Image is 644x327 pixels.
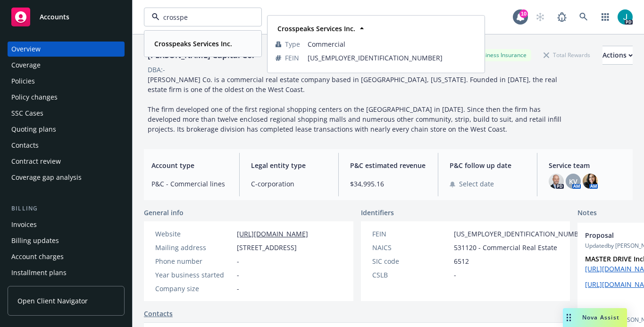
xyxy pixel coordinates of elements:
[577,208,597,219] span: Notes
[8,138,125,153] a: Contacts
[350,179,427,189] span: $34,995.16
[618,9,633,25] img: photo
[237,256,239,266] span: -
[251,160,327,170] span: Legal entity type
[549,160,625,170] span: Service team
[8,4,125,30] a: Accounts
[237,229,308,238] a: [URL][DOMAIN_NAME]
[251,179,327,189] span: C-corporation
[450,160,526,170] span: P&C follow up date
[372,270,450,280] div: CSLB
[11,58,41,73] div: Coverage
[285,53,299,63] span: FEIN
[11,154,61,169] div: Contract review
[531,8,550,26] a: Start snowing
[563,308,575,327] div: Drag to move
[574,8,593,26] a: Search
[361,208,394,218] span: Identifiers
[569,176,577,186] span: KV
[539,49,595,61] div: Total Rewards
[144,208,184,218] span: General info
[454,229,589,239] span: [US_EMPLOYER_IDENTIFICATION_NUMBER]
[155,256,233,266] div: Phone number
[582,313,619,321] span: Nova Assist
[155,284,233,293] div: Company size
[552,8,571,26] a: Report a Bug
[8,233,125,248] a: Billing updates
[454,243,557,252] span: 531120 - Commercial Real Estate
[155,229,233,239] div: Website
[549,174,564,189] img: photo
[8,265,125,280] a: Installment plans
[8,217,125,232] a: Invoices
[151,179,228,189] span: P&C - Commercial lines
[277,24,355,33] strong: Crosspeaks Services Inc.
[11,74,35,89] div: Policies
[602,46,633,64] div: Actions
[151,160,228,170] span: Account type
[8,122,125,137] a: Quoting plans
[148,65,165,75] div: DBA: -
[308,39,477,49] span: Commercial
[454,270,456,280] span: -
[148,75,563,134] span: [PERSON_NAME] Co. is a commercial real estate company based in [GEOGRAPHIC_DATA], [US_STATE]. Fou...
[40,13,69,21] span: Accounts
[11,249,64,264] div: Account charges
[8,154,125,169] a: Contract review
[459,49,531,61] div: Business Insurance
[596,8,615,26] a: Switch app
[8,74,125,89] a: Policies
[308,53,477,63] span: [US_EMPLOYER_IDENTIFICATION_NUMBER]
[11,122,56,137] div: Quoting plans
[237,270,239,280] span: -
[602,46,633,65] button: Actions
[350,160,427,170] span: P&C estimated revenue
[11,217,37,232] div: Invoices
[519,9,528,18] div: 10
[11,170,82,185] div: Coverage gap analysis
[17,296,88,306] span: Open Client Navigator
[154,39,232,48] strong: Crosspeaks Services Inc.
[372,256,450,266] div: SIC code
[583,174,598,189] img: photo
[459,179,494,189] span: Select date
[372,229,450,239] div: FEIN
[11,265,67,280] div: Installment plans
[237,284,239,293] span: -
[144,309,173,319] a: Contacts
[454,256,469,266] span: 6512
[237,243,297,252] span: [STREET_ADDRESS]
[8,170,125,185] a: Coverage gap analysis
[155,243,233,252] div: Mailing address
[11,233,59,248] div: Billing updates
[8,106,125,121] a: SSC Cases
[155,270,233,280] div: Year business started
[8,42,125,57] a: Overview
[11,42,41,57] div: Overview
[8,249,125,264] a: Account charges
[563,308,627,327] button: Nova Assist
[159,12,243,22] input: Filter by keyword
[11,90,58,105] div: Policy changes
[372,243,450,252] div: NAICS
[8,90,125,105] a: Policy changes
[11,106,43,121] div: SSC Cases
[285,39,300,49] span: Type
[8,204,125,213] div: Billing
[8,58,125,73] a: Coverage
[11,138,39,153] div: Contacts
